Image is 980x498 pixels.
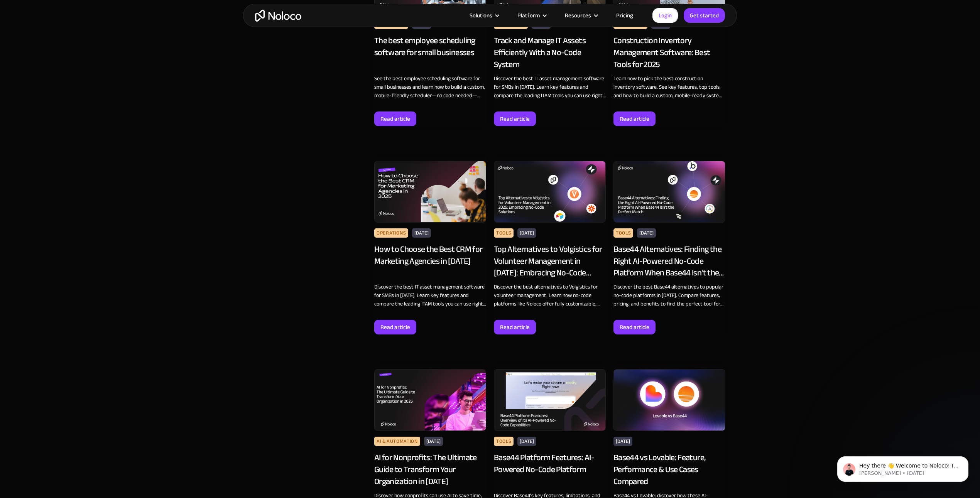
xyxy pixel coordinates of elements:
div: Solutions [470,10,492,20]
a: home [255,10,301,22]
a: Tools[DATE]Top Alternatives to Volgistics for Volunteer Management in [DATE]: Embracing No-Code S... [494,157,606,334]
div: The best employee scheduling software for small businesses [374,35,486,70]
div: Discover the best alternatives to Volgistics for volunteer management. Learn how no-code platform... [494,283,606,308]
div: Operations [374,228,408,238]
div: Construction Inventory Management Software: Best Tools for 2025 [613,35,725,70]
div: Tools [613,228,633,238]
div: Base44 Platform Features: AI-Powered No-Code Platform [494,452,606,487]
div: Platform [517,10,540,20]
div: Read article [500,114,530,124]
a: Login [652,8,678,23]
div: Base44 vs Lovable: Feature, Performance & Use Cases Compared [613,452,725,487]
div: Solutions [460,10,508,20]
div: AI & Automation [374,437,420,446]
div: Base44 Alternatives: Finding the Right AI-Powered No-Code Platform When Base44 Isn't the Perfect ... [613,243,725,279]
div: Read article [380,114,410,124]
div: Resources [555,10,607,20]
div: AI for Nonprofits: The Ultimate Guide to Transform Your Organization in [DATE] [374,452,486,487]
div: [DATE] [637,228,656,238]
div: Platform [508,10,555,20]
div: [DATE] [412,228,431,238]
div: Read article [620,322,649,332]
div: Track and Manage IT Assets Efficiently With a No-Code System [494,35,606,70]
a: How to Choose the Best CRM for Marketing Agencies in 2025Operations[DATE]How to Choose the Best C... [374,157,486,334]
div: Read article [620,114,649,124]
a: Tools[DATE]Base44 Alternatives: Finding the Right AI-Powered No-Code Platform When Base44 Isn't t... [613,157,725,334]
div: [DATE] [424,437,443,446]
div: Resources [565,10,591,20]
div: Tools [494,228,514,238]
a: Pricing [607,10,643,20]
div: Top Alternatives to Volgistics for Volunteer Management in [DATE]: Embracing No-Code Solutions [494,243,606,279]
div: Learn how to pick the best construction inventory software. See key features, top tools, and how ... [613,74,725,100]
img: How to Choose the Best CRM for Marketing Agencies in 2025 [374,161,486,223]
div: Discover the best IT asset management software for SMBs in [DATE]. Learn key features and compare... [494,74,606,100]
div: [DATE] [613,437,632,446]
div: Read article [380,322,410,332]
div: Read article [500,322,530,332]
div: Discover the best IT asset management software for SMBs in [DATE]. Learn key features and compare... [374,283,486,308]
div: How to Choose the Best CRM for Marketing Agencies in [DATE] [374,243,486,279]
div: Tools [494,437,514,446]
div: See the best employee scheduling software for small businesses and learn how to build a custom, m... [374,74,486,100]
a: Get started [684,8,725,23]
div: [DATE] [517,437,536,446]
div: [DATE] [517,228,536,238]
div: Discover the best Base44 alternatives to popular no-code platforms in [DATE]. Compare features, p... [613,283,725,308]
iframe: Intercom notifications message [826,440,980,494]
